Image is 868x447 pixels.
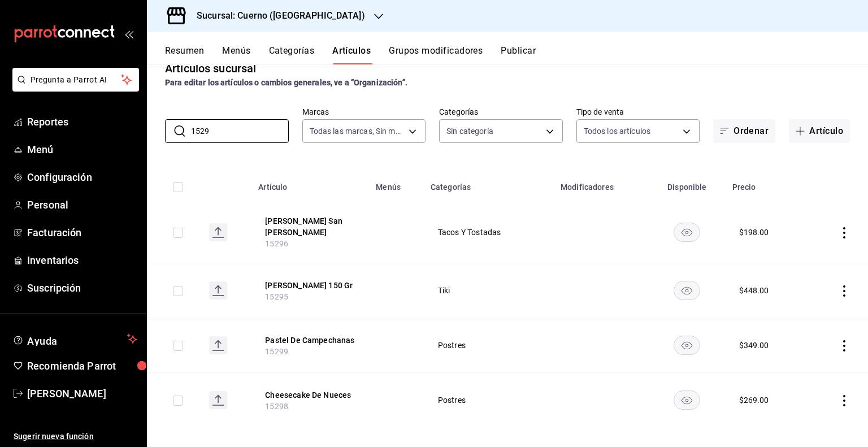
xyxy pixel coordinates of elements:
[265,292,288,301] span: 15295
[739,285,769,296] div: $ 448.00
[27,170,137,185] span: Configuración
[332,45,371,64] button: Artículos
[31,74,121,86] span: Pregunta a Parrot AI
[789,119,850,143] button: Artículo
[438,228,540,236] span: Tacos Y Tostadas
[674,281,700,300] button: availability-product
[27,225,137,240] span: Facturación
[14,431,137,442] span: Sugerir nueva función
[27,114,137,129] span: Reportes
[424,166,554,202] th: Categorías
[438,341,540,349] span: Postres
[188,9,365,23] h3: Sucursal: Cuerno ([GEOGRAPHIC_DATA])
[124,29,133,38] button: open_drawer_menu
[165,78,407,87] strong: Para editar los artículos o cambios generales, ve a “Organización”.
[438,396,540,404] span: Postres
[726,166,807,202] th: Precio
[251,166,369,202] th: Artículo
[12,68,139,92] button: Pregunta a Parrot AI
[27,332,123,346] span: Ayuda
[674,223,700,242] button: availability-product
[265,239,288,248] span: 15296
[439,108,563,116] label: Categorías
[649,166,725,202] th: Disponible
[265,402,288,411] span: 15298
[438,287,540,294] span: Tiki
[27,197,137,212] span: Personal
[674,336,700,355] button: availability-product
[446,125,493,137] span: Sin categoría
[265,347,288,356] span: 15299
[265,280,355,291] button: edit-product-location
[165,60,256,77] div: Artículos sucursal
[739,340,769,351] div: $ 349.00
[222,45,250,64] button: Menús
[739,227,769,238] div: $ 198.00
[739,394,769,406] div: $ 269.00
[191,120,289,142] input: Buscar artículo
[839,285,850,297] button: actions
[27,253,137,268] span: Inventarios
[674,390,700,410] button: availability-product
[27,142,137,157] span: Menú
[165,45,204,64] button: Resumen
[839,395,850,406] button: actions
[302,108,426,116] label: Marcas
[269,45,315,64] button: Categorías
[310,125,405,137] span: Todas las marcas, Sin marca
[27,386,137,401] span: [PERSON_NAME]
[501,45,536,64] button: Publicar
[265,335,355,346] button: edit-product-location
[584,125,651,137] span: Todos los artículos
[389,45,483,64] button: Grupos modificadores
[839,340,850,351] button: actions
[27,280,137,296] span: Suscripción
[369,166,424,202] th: Menús
[554,166,649,202] th: Modificadores
[27,358,137,374] span: Recomienda Parrot
[8,82,139,94] a: Pregunta a Parrot AI
[265,389,355,401] button: edit-product-location
[165,45,868,64] div: navigation tabs
[713,119,775,143] button: Ordenar
[839,227,850,238] button: actions
[576,108,700,116] label: Tipo de venta
[265,215,355,238] button: edit-product-location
